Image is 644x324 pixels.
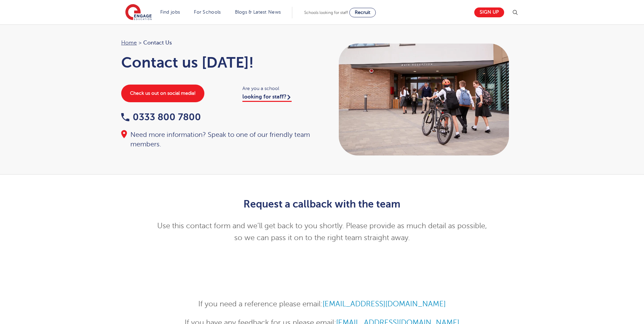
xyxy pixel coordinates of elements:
h2: Request a callback with the team [155,198,489,210]
span: > [139,40,142,46]
a: Check us out on social media! [121,85,204,102]
span: Schools looking for staff [304,10,348,15]
div: Need more information? Speak to one of our friendly team members. [121,130,315,149]
span: Use this contact form and we’ll get back to you shortly. Please provide as much detail as possibl... [157,222,487,242]
span: Contact Us [143,38,172,47]
span: Are you a school [242,85,315,92]
a: For Schools [194,10,221,15]
a: Blogs & Latest News [235,10,281,15]
a: 0333 800 7800 [121,112,201,122]
a: Sign up [474,7,504,17]
p: If you need a reference please email: [155,298,489,310]
a: [EMAIL_ADDRESS][DOMAIN_NAME] [323,300,446,308]
a: looking for staff? [242,94,292,102]
nav: breadcrumb [121,38,315,47]
span: Recruit [355,10,370,15]
h1: Contact us [DATE]! [121,54,315,71]
a: Recruit [349,8,376,17]
img: Engage Education [125,4,152,21]
a: Find jobs [160,10,180,15]
a: Home [121,40,137,46]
